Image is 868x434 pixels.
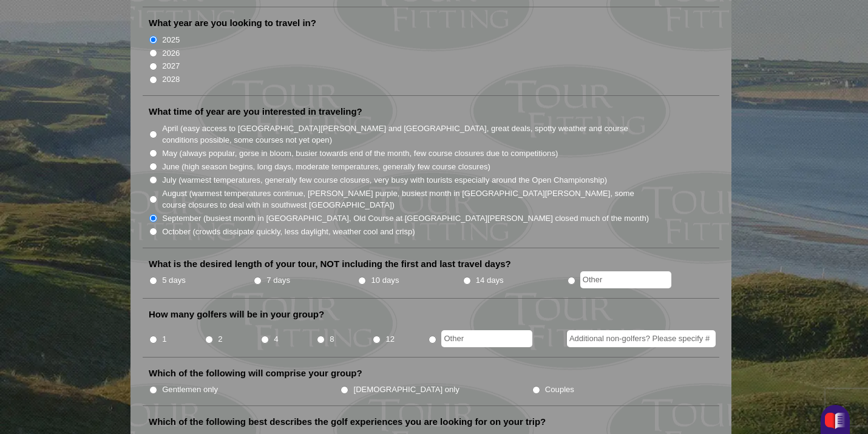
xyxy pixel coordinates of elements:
[476,274,504,287] label: 14 days
[149,17,316,29] label: What year are you looking to travel in?
[162,47,180,59] label: 2026
[162,161,490,173] label: June (high season begins, long days, moderate temperatures, generally few course closures)
[162,34,180,46] label: 2025
[274,333,278,345] label: 4
[149,258,511,270] label: What is the desired length of your tour, NOT including the first and last travel days?
[162,212,649,225] label: September (busiest month in [GEOGRAPHIC_DATA], Old Course at [GEOGRAPHIC_DATA][PERSON_NAME] close...
[162,174,607,186] label: July (warmest temperatures, generally few course closures, very busy with tourists especially aro...
[162,333,166,345] label: 1
[149,106,362,118] label: What time of year are you interested in traveling?
[218,333,222,345] label: 2
[162,123,650,146] label: April (easy access to [GEOGRAPHIC_DATA][PERSON_NAME] and [GEOGRAPHIC_DATA], great deals, spotty w...
[441,330,532,347] input: Other
[149,367,362,379] label: Which of the following will comprise your group?
[162,73,180,86] label: 2028
[567,330,716,347] input: Additional non-golfers? Please specify #
[162,188,650,211] label: August (warmest temperatures continue, [PERSON_NAME] purple, busiest month in [GEOGRAPHIC_DATA][P...
[354,384,459,396] label: [DEMOGRAPHIC_DATA] only
[545,384,574,396] label: Couples
[162,226,415,238] label: October (crowds dissipate quickly, less daylight, weather cool and crisp)
[385,333,395,345] label: 12
[162,274,186,287] label: 5 days
[162,60,180,72] label: 2027
[149,308,324,320] label: How many golfers will be in your group?
[580,271,671,288] input: Other
[162,147,558,160] label: May (always popular, gorse in bloom, busier towards end of the month, few course closures due to ...
[266,274,290,287] label: 7 days
[330,333,334,345] label: 8
[371,274,399,287] label: 10 days
[162,384,218,396] label: Gentlemen only
[149,416,546,428] label: Which of the following best describes the golf experiences you are looking for on your trip?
